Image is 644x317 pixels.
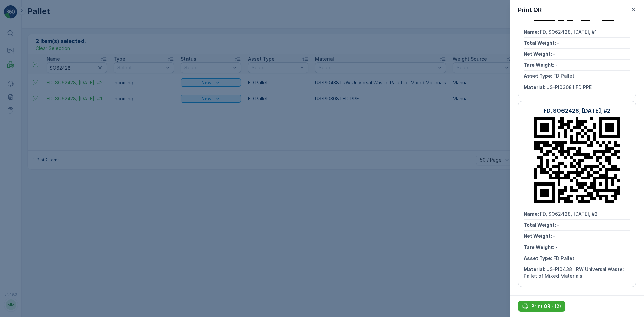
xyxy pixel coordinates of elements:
span: - [39,303,42,309]
span: - [553,233,555,239]
span: US-PI0308 I FD PPE [29,165,74,171]
span: Material : [524,84,546,90]
p: FD, SO62428, [DATE], #2 [544,107,610,115]
span: - [38,143,40,149]
span: Total Weight : [6,121,39,127]
span: FD, SO62428, [DATE], #2 [540,211,598,217]
span: Name : [6,292,22,298]
button: Print QR - (2) [518,301,565,312]
p: Print QR [518,5,542,15]
span: Asset Type : [6,154,36,160]
span: - [35,132,38,138]
span: Tare Weight : [524,244,555,250]
span: FD Pallet [553,73,574,79]
span: Tare Weight : [524,62,555,68]
span: - [555,244,558,250]
span: Total Weight : [6,303,39,309]
span: FD Pallet [36,154,56,160]
span: FD, SO62428, [DATE], #1 [22,110,79,116]
span: - [557,222,559,228]
span: FD, SO62428, [DATE], #1 [540,29,597,35]
span: FD Pallet [553,255,574,261]
span: Name : [524,29,540,35]
span: Total Weight : [524,40,557,46]
span: - [555,62,558,68]
span: US-PI0308 I FD PPE [546,84,592,90]
span: Net Weight : [6,132,35,138]
span: Material : [524,266,546,272]
span: - [39,121,42,127]
span: - [557,40,559,46]
p: Print QR - (2) [531,303,561,310]
span: Name : [6,110,22,116]
span: Total Weight : [524,222,557,228]
span: US-PI0438 I RW Universal Waste: Pallet of Mixed Materials [524,266,624,279]
p: FD, SO62428, [DATE], #1 [288,6,354,14]
span: Material : [6,165,29,171]
span: Asset Type : [524,73,553,79]
span: Net Weight : [524,233,553,239]
span: Asset Type : [524,255,553,261]
span: Name : [524,211,540,217]
span: FD, SO62428, [DATE], #2 [22,292,80,298]
p: FD, SO62428, [DATE], #2 [288,188,355,196]
span: - [553,51,555,57]
span: Tare Weight : [6,143,38,149]
span: Net Weight : [524,51,553,57]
